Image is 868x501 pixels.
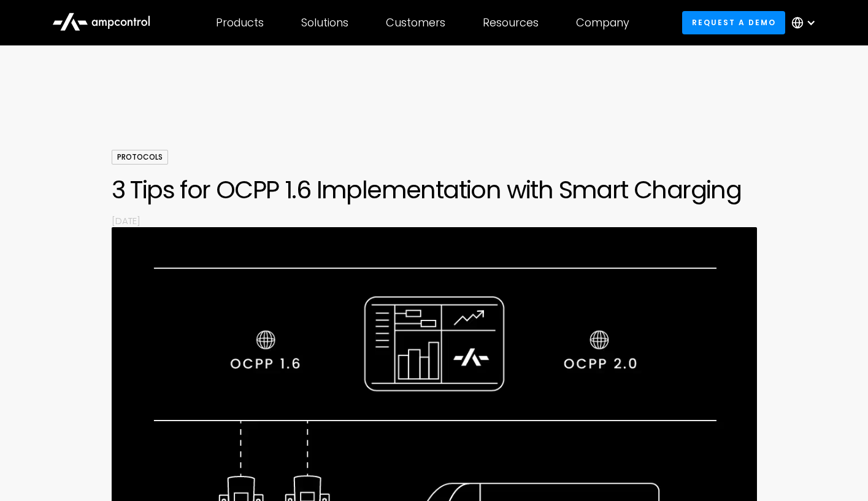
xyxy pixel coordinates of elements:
[216,16,264,29] div: Products
[483,16,539,29] div: Resources
[386,16,445,29] div: Customers
[112,214,757,227] p: [DATE]
[301,16,348,29] div: Solutions
[112,175,757,204] h1: 3 Tips for OCPP 1.6 Implementation with Smart Charging
[682,11,785,34] a: Request a demo
[112,150,168,165] div: Protocols
[576,16,629,29] div: Company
